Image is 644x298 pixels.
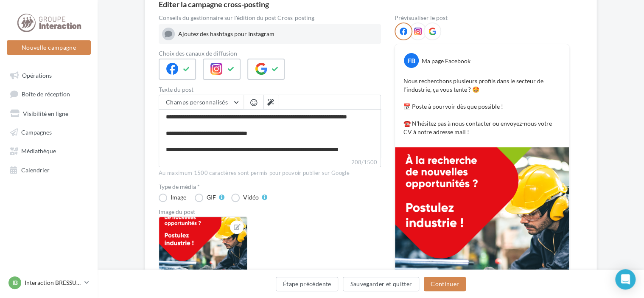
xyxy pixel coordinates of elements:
[5,124,92,139] a: Campagnes
[615,269,636,290] div: Open Intercom Messenger
[403,77,560,136] p: Nous recherchons plusieurs profils dans le secteur de l’industrie, ça vous tente ? 🤩 📅 Poste à po...
[159,158,381,167] label: 208/1500
[22,90,70,98] span: Boîte de réception
[422,57,470,65] div: Ma page Facebook
[22,71,52,79] span: Opérations
[424,277,466,291] button: Continuer
[276,277,339,291] button: Étape précédente
[5,67,92,82] a: Opérations
[404,53,419,68] div: FB
[5,162,92,177] a: Calendrier
[159,169,381,177] div: Au maximum 1500 caractères sont permis pour pouvoir publier sur Google
[159,87,381,93] label: Texte du post
[5,86,92,101] a: Boîte de réception
[7,40,91,55] button: Nouvelle campagne
[178,30,378,38] div: Ajoutez des hashtags pour Instagram
[7,275,91,291] a: IB Interaction BRESSUIRE
[21,166,50,173] span: Calendrier
[159,209,381,215] div: Image du post
[21,128,52,135] span: Campagnes
[159,184,381,190] label: Type de média *
[171,194,186,200] div: Image
[159,95,244,110] button: Champs personnalisés
[159,0,269,8] div: Editer la campagne cross-posting
[243,194,259,200] div: Vidéo
[207,194,216,200] div: GIF
[21,147,56,155] span: Médiathèque
[166,98,228,106] span: Champs personnalisés
[23,110,68,117] span: Visibilité en ligne
[25,278,81,287] p: Interaction BRESSUIRE
[12,278,18,287] span: IB
[5,143,92,158] a: Médiathèque
[5,105,92,121] a: Visibilité en ligne
[343,277,419,291] button: Sauvegarder et quitter
[159,51,381,56] label: Choix des canaux de diffusion
[159,15,381,21] div: Conseils du gestionnaire sur l'édition du post Cross-posting
[395,15,569,21] div: Prévisualiser le post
